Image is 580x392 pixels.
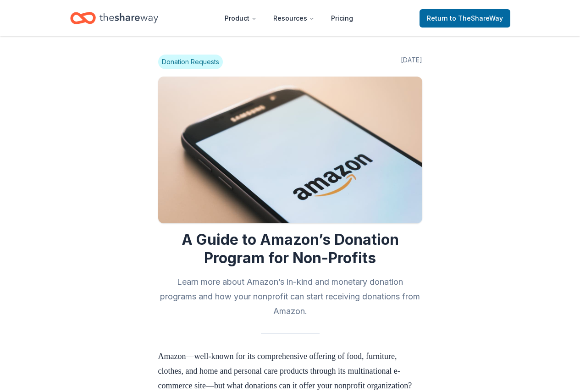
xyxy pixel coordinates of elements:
[217,7,360,29] nav: Main
[70,7,158,29] a: Home
[158,275,422,319] h2: Learn more about Amazon’s in-kind and monetary donation programs and how your nonprofit can start...
[450,14,503,22] span: to TheShareWay
[158,55,223,69] span: Donation Requests
[217,9,264,28] button: Product
[266,9,322,28] button: Resources
[324,9,360,28] a: Pricing
[401,55,422,69] span: [DATE]
[427,13,503,24] span: Return
[420,9,510,28] a: Returnto TheShareWay
[158,77,422,223] img: Image for A Guide to Amazon’s Donation Program for Non-Profits
[158,231,422,267] h1: A Guide to Amazon’s Donation Program for Non-Profits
